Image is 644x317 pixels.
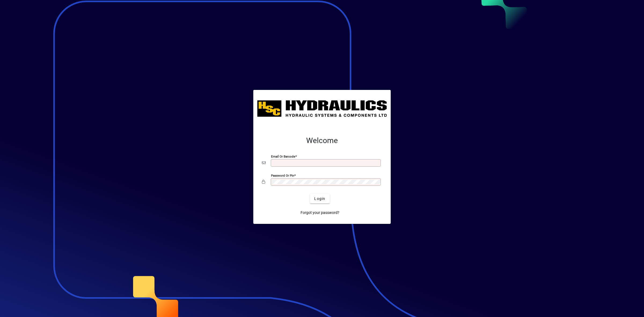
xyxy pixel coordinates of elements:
button: Login [310,194,330,203]
mat-label: Password or Pin [271,174,294,177]
mat-label: Email or Barcode [271,155,295,158]
h2: Welcome [262,136,382,145]
span: Login [314,196,325,202]
span: Forgot your password? [301,210,339,216]
a: Forgot your password? [298,208,342,217]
